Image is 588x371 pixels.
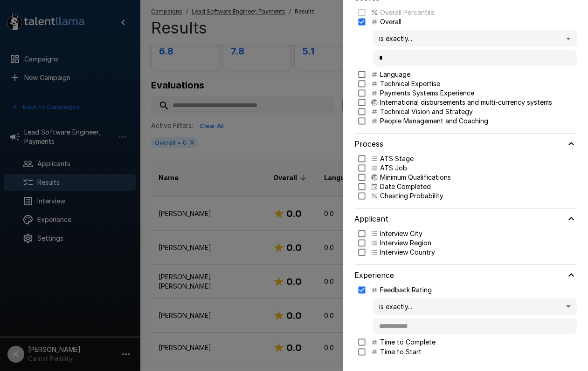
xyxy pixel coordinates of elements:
p: Payments Systems Experience [380,88,474,98]
span: is exactly... [379,302,564,311]
p: Overall [380,17,401,27]
p: Technical Vision and Strategy [380,107,473,116]
p: Interview Country [380,248,435,257]
p: Feedback Rating [380,285,432,295]
h6: Process [354,137,383,150]
p: International disbursements and multi-currency systems [380,98,552,107]
p: ATS Job [380,163,407,173]
p: Time to Complete [380,337,436,347]
p: Technical Expertise [380,79,440,88]
p: Minimum Qualifications [380,173,451,182]
p: People Management and Coaching [380,116,488,126]
p: Overall Percentile [380,8,434,17]
p: ATS Stage [380,154,414,163]
h6: Applicant [354,212,388,225]
p: Language [380,70,410,79]
p: Time to Start [380,347,422,357]
h6: Experience [354,269,394,282]
p: Date Completed [380,182,431,191]
p: Cheating Probability [380,191,443,201]
p: Interview Region [380,238,431,248]
span: is exactly... [379,34,564,43]
p: Interview City [380,229,422,238]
